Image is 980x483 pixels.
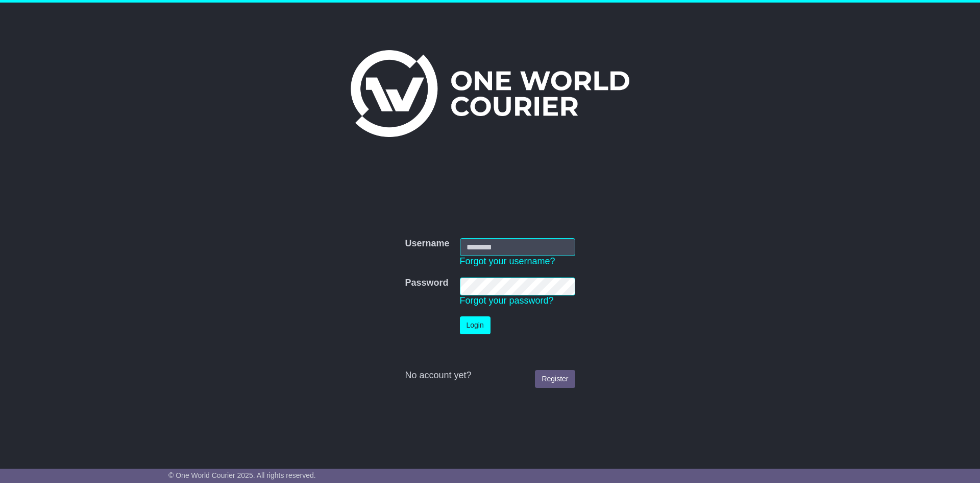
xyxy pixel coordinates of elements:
div: No account yet? [405,370,575,381]
button: Login [460,316,491,334]
span: © One World Courier 2025. All rights reserved. [168,471,316,479]
a: Forgot your username? [460,256,555,266]
label: Username [405,238,449,249]
img: One World [351,50,629,137]
label: Password [405,278,448,289]
a: Register [535,370,575,388]
a: Forgot your password? [460,295,554,306]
